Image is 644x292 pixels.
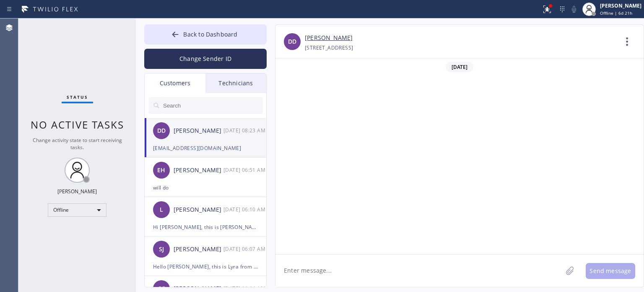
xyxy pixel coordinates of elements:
div: Technicians [205,74,266,93]
div: 09/22/2025 9:07 AM [223,244,267,254]
span: DD [288,37,296,47]
a: [PERSON_NAME] [305,33,353,43]
span: Change activity state to start receiving tasks. [33,137,122,151]
button: Mute [568,3,580,15]
div: [PERSON_NAME] [57,188,97,195]
div: Hello [PERSON_NAME], this is Lyra from [MEDICAL_DATA] Electrical . I am confirming your appointme... [153,262,258,271]
span: Status [67,94,88,100]
input: Search [162,97,263,114]
div: [EMAIL_ADDRESS][DOMAIN_NAME] [153,143,258,153]
span: L [160,205,163,215]
span: DD [157,126,166,136]
div: 09/26/2025 9:51 AM [223,165,267,175]
span: Back to Dashboard [183,30,237,38]
button: Change Sender ID [144,49,267,69]
div: [PERSON_NAME] [174,205,223,215]
button: Back to Dashboard [144,24,267,45]
div: 09/26/2025 9:10 AM [223,205,267,214]
div: Offline [48,203,106,217]
div: will do [153,183,258,192]
div: [PERSON_NAME] [174,166,223,175]
div: [PERSON_NAME] [174,126,223,136]
div: [PERSON_NAME] [174,245,223,254]
span: EH [157,166,165,175]
div: [PERSON_NAME] [600,2,641,9]
button: Send message [586,263,635,279]
div: 09/26/2025 9:23 AM [223,126,267,135]
span: Offline | 6d 21h [600,10,632,16]
div: [STREET_ADDRESS] [305,43,353,53]
div: Hi [PERSON_NAME], this is [PERSON_NAME] from Raider Electric, I already sent the paid invoice to ... [153,222,258,232]
span: No active tasks [31,118,124,132]
span: SJ [159,245,164,254]
span: [DATE] [446,62,473,72]
div: Customers [145,74,205,93]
